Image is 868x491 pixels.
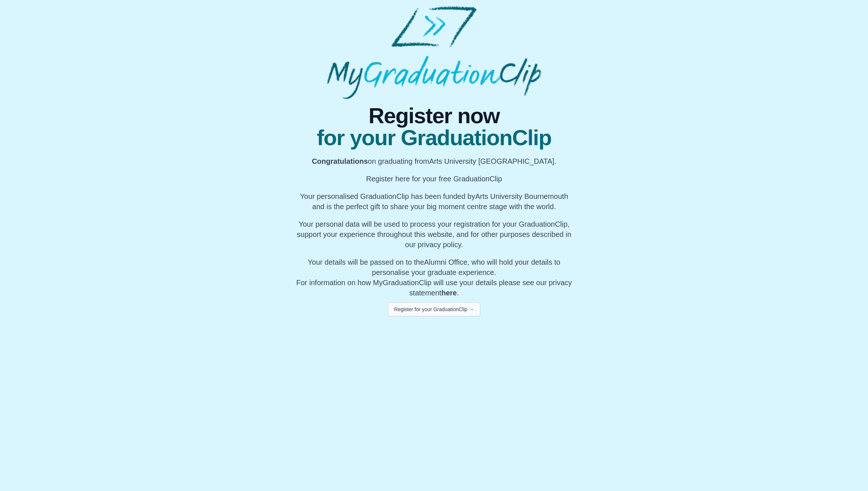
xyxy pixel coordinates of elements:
span: Alumni Office [424,258,467,266]
span: for your GraduationClip [294,127,574,149]
span: Register now [294,105,574,127]
p: Your personalised GraduationClip has been funded by Arts University Bournemouth and is the perfec... [294,191,574,212]
span: For information on how MyGraduationClip will use your details please see our privacy statement . [296,258,572,297]
button: Register for your GraduationClip → [388,302,480,316]
b: Congratulations [312,157,368,165]
span: Your details will be passed on to the , who will hold your details to personalise your graduate e... [308,258,561,276]
img: MyGraduationClip [327,6,541,99]
a: here [441,289,457,297]
p: on graduating from Arts University [GEOGRAPHIC_DATA]. [294,156,574,166]
p: Your personal data will be used to process your registration for your GraduationClip, support you... [294,219,574,250]
p: Register here for your free GraduationClip [294,174,574,184]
